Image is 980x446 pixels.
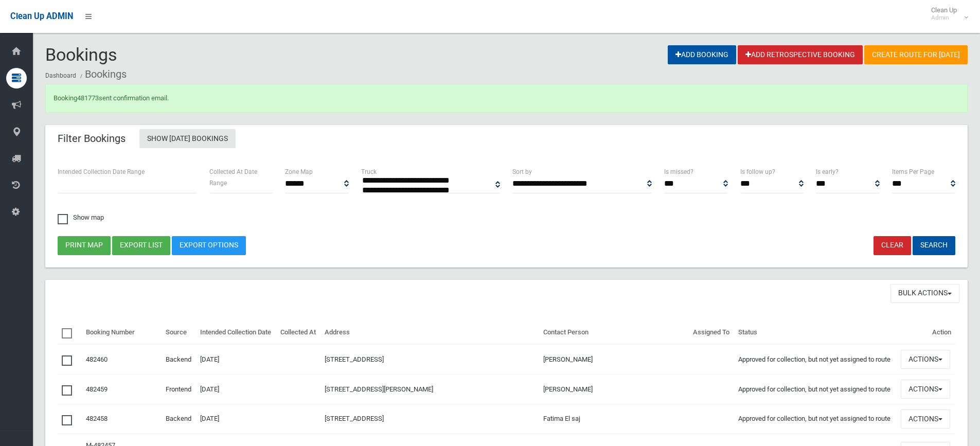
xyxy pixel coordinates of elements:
[539,404,688,434] td: Fatima El saj
[539,321,688,345] th: Contact Person
[196,374,276,404] td: [DATE]
[112,236,170,255] button: Export list
[890,284,959,303] button: Bulk Actions
[325,385,433,393] a: [STREET_ADDRESS][PERSON_NAME]
[196,321,276,345] th: Intended Collection Date
[734,374,897,404] td: Approved for collection, but not yet assigned to route
[162,321,196,345] th: Source
[734,404,897,434] td: Approved for collection, but not yet assigned to route
[738,45,863,64] a: Add Retrospective Booking
[931,14,957,22] small: Admin
[45,72,76,79] a: Dashboard
[276,321,320,345] th: Collected At
[901,350,950,369] button: Actions
[45,44,117,65] span: Bookings
[539,344,688,374] td: [PERSON_NAME]
[325,355,384,363] a: [STREET_ADDRESS]
[926,6,967,22] span: Clean Up
[86,385,108,393] a: 482459
[139,129,236,148] a: Show [DATE] Bookings
[45,84,968,113] div: Booking sent confirmation email.
[864,45,968,64] a: Create route for [DATE]
[320,321,539,345] th: Address
[45,129,138,149] header: Filter Bookings
[897,321,955,345] th: Action
[734,321,897,345] th: Status
[874,236,911,255] a: Clear
[913,236,955,255] button: Search
[901,409,950,429] button: Actions
[539,374,688,404] td: [PERSON_NAME]
[86,355,108,363] a: 482460
[77,94,99,102] a: 481773
[86,415,108,422] a: 482458
[10,11,73,21] span: Clean Up ADMIN
[361,166,377,177] label: Truck
[162,374,196,404] td: Frontend
[162,344,196,374] td: Backend
[162,404,196,434] td: Backend
[196,344,276,374] td: [DATE]
[58,236,111,255] button: Print map
[668,45,736,64] a: Add Booking
[172,236,246,255] a: Export Options
[734,344,897,374] td: Approved for collection, but not yet assigned to route
[58,214,104,221] span: Show map
[82,321,162,345] th: Booking Number
[78,65,127,84] li: Bookings
[325,415,384,422] a: [STREET_ADDRESS]
[901,380,950,399] button: Actions
[689,321,734,345] th: Assigned To
[196,404,276,434] td: [DATE]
